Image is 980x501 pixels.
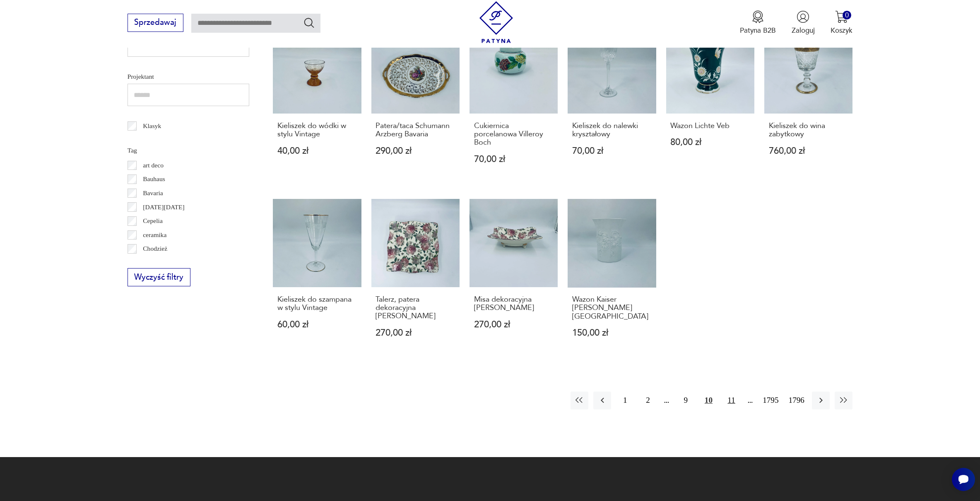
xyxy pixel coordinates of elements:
[143,174,165,184] p: Bauhaus
[670,122,750,130] h3: Wazon Lichte Veb
[376,147,455,155] p: 290,00 zł
[769,147,848,155] p: 760,00 zł
[666,25,754,183] a: Wazon Lichte VebWazon Lichte Veb80,00 zł
[474,155,554,164] p: 70,00 zł
[722,392,740,409] button: 11
[143,160,164,171] p: art deco
[764,25,852,183] a: Kieliszek do wina zabytkowyKieliszek do wina zabytkowy760,00 zł
[639,392,657,409] button: 2
[797,10,809,23] img: Ikonka użytkownika
[831,10,852,35] button: 0Koszyk
[572,295,652,321] h3: Wazon Kaiser [PERSON_NAME] [GEOGRAPHIC_DATA]
[792,10,815,35] button: Zaloguj
[568,199,656,357] a: Wazon Kaiser M. Frey GermanyWazon Kaiser [PERSON_NAME] [GEOGRAPHIC_DATA]150,00 zł
[740,10,776,35] button: Patyna B2B
[277,295,357,312] h3: Kieliszek do szampana w stylu Vintage
[572,329,652,337] p: 150,00 zł
[143,202,184,213] p: [DATE][DATE]
[568,25,656,183] a: Kieliszek do nalewki kryształowyKieliszek do nalewki kryształowy70,00 zł
[470,199,558,357] a: Misa dekoracyjna RosalinMisa dekoracyjna [PERSON_NAME]270,00 zł
[143,215,163,226] p: Cepelia
[128,145,249,156] p: Tag
[677,392,695,409] button: 9
[786,392,807,409] button: 1796
[143,121,161,131] p: Klasyk
[572,122,652,139] h3: Kieliszek do nalewki kryształowy
[128,268,190,286] button: Wyczyść filtry
[128,20,183,27] a: Sprzedawaj
[371,25,460,183] a: Patera/taca Schumann Arzberg BavariaPatera/taca Schumann Arzberg Bavaria290,00 zł
[143,230,166,240] p: ceramika
[952,468,975,491] iframe: Smartsupp widget button
[474,320,554,329] p: 270,00 zł
[474,122,554,147] h3: Cukiernica porcelanowa Villeroy Boch
[474,295,554,312] h3: Misa dekoracyjna [PERSON_NAME]
[277,122,357,139] h3: Kieliszek do wódki w stylu Vintage
[475,1,517,43] img: Patyna - sklep z meblami i dekoracjami vintage
[273,199,361,357] a: Kieliszek do szampana w stylu VintageKieliszek do szampana w stylu Vintage60,00 zł
[376,122,455,139] h3: Patera/taca Schumann Arzberg Bavaria
[143,188,163,198] p: Bavaria
[700,392,718,409] button: 10
[740,26,776,35] p: Patyna B2B
[740,10,776,35] a: Ikona medaluPatyna B2B
[376,329,455,337] p: 270,00 zł
[273,25,361,183] a: Kieliszek do wódki w stylu VintageKieliszek do wódki w stylu Vintage40,00 zł
[376,295,455,321] h3: Talerz, patera dekoracyjna [PERSON_NAME]
[143,257,166,268] p: Ćmielów
[277,147,357,155] p: 40,00 zł
[831,26,852,35] p: Koszyk
[616,392,634,409] button: 1
[143,243,167,254] p: Chodzież
[277,320,357,329] p: 60,00 zł
[843,11,851,19] div: 0
[128,71,249,82] p: Projektant
[303,17,315,29] button: Szukaj
[835,10,848,23] img: Ikona koszyka
[769,122,848,139] h3: Kieliszek do wina zabytkowy
[751,10,764,23] img: Ikona medalu
[760,392,781,409] button: 1795
[572,147,652,155] p: 70,00 zł
[792,26,815,35] p: Zaloguj
[470,25,558,183] a: Cukiernica porcelanowa Villeroy BochCukiernica porcelanowa Villeroy Boch70,00 zł
[371,199,460,357] a: Talerz, patera dekoracyjna RosalinTalerz, patera dekoracyjna [PERSON_NAME]270,00 zł
[128,14,183,32] button: Sprzedawaj
[670,138,750,147] p: 80,00 zł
